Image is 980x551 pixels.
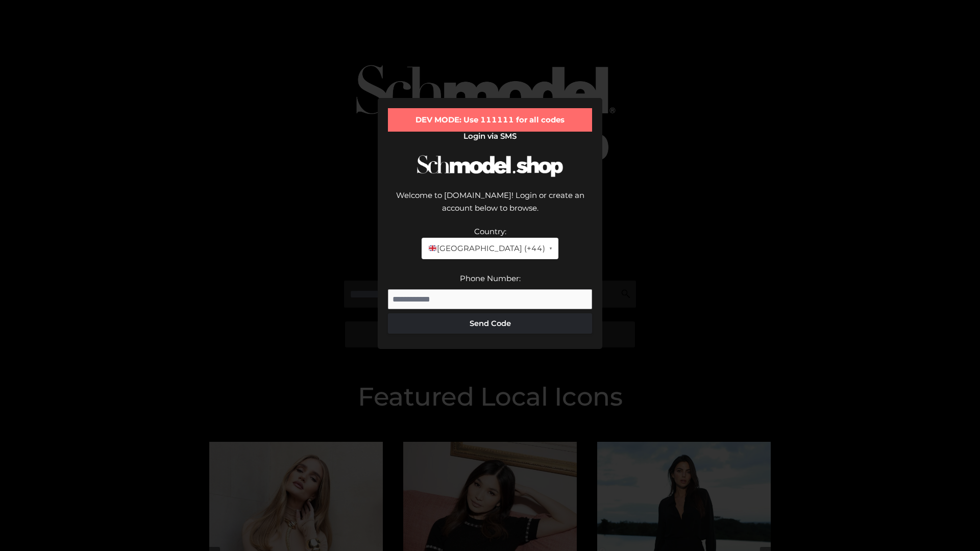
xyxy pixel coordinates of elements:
h2: Login via SMS [388,132,592,141]
button: Send Code [388,313,592,334]
div: Welcome to [DOMAIN_NAME]! Login or create an account below to browse. [388,189,592,225]
div: DEV MODE: Use 111111 for all codes [388,108,592,132]
img: 🇬🇧 [429,244,436,252]
span: [GEOGRAPHIC_DATA] (+44) [428,242,545,255]
img: Schmodel Logo [413,146,567,186]
label: Country: [474,227,506,236]
label: Phone Number: [460,273,521,283]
